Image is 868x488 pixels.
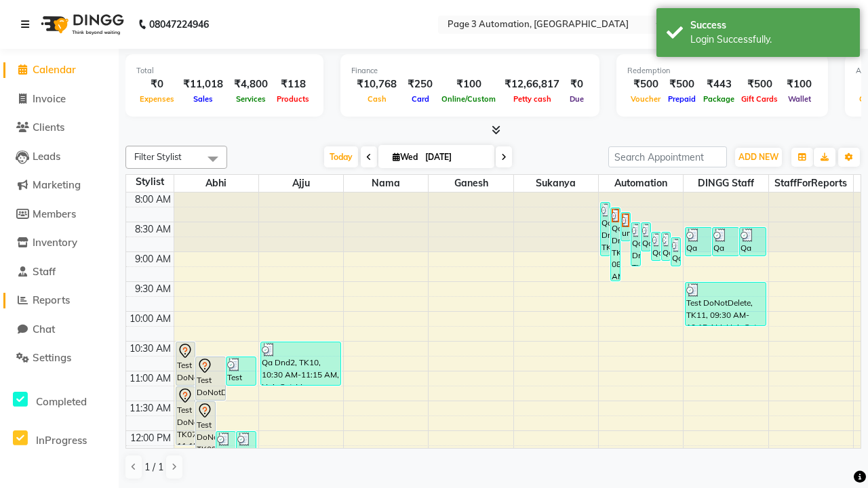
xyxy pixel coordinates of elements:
div: 10:00 AM [127,312,174,326]
span: Cash [364,94,390,104]
span: DINGG Staff [684,175,768,192]
span: Staff [33,265,56,278]
div: Stylist [126,175,174,189]
span: Products [273,94,313,104]
div: Total [136,65,313,77]
span: Sales [190,94,216,104]
div: Login Successfully. [690,33,850,47]
div: Redemption [627,65,817,77]
span: Petty cash [510,94,555,104]
div: ₹443 [700,77,738,92]
span: Ajju [259,175,343,192]
div: Qa Dnd2, TK22, 08:10 AM-09:05 AM, Special Hair Wash- Men [601,203,610,256]
div: Qa Dnd2, TK23, 08:40 AM-09:10 AM, Hair Cut By Expert-Men [652,232,660,260]
span: Leads [33,150,60,163]
div: 9:00 AM [132,252,174,266]
a: Clients [3,120,115,136]
div: 10:30 AM [127,342,174,356]
span: Ganesh [429,175,513,192]
span: Package [700,94,738,104]
a: Reports [3,293,115,308]
div: 11:00 AM [127,371,174,386]
div: ₹11,018 [178,77,229,92]
div: ₹118 [273,77,313,92]
div: ₹0 [565,77,589,92]
div: Qa Dnd2, TK21, 08:35 AM-09:05 AM, Hair cut Below 12 years (Boy) [740,228,766,256]
div: 8:00 AM [132,192,174,207]
span: InProgress [36,434,87,447]
span: StaffForReports [769,175,853,192]
div: Qa Dnd2, TK10, 10:30 AM-11:15 AM, Hair Cut-Men [261,342,340,385]
div: Finance [351,65,589,77]
span: Services [233,94,269,104]
a: Invoice [3,91,115,107]
span: Filter Stylist [134,151,182,162]
span: 1 / 1 [144,460,163,474]
div: ₹0 [136,77,178,92]
div: 9:30 AM [132,282,174,296]
input: 2025-09-03 [421,147,489,167]
input: Search Appointment [608,146,727,167]
div: Success [690,18,850,33]
div: ₹10,768 [351,77,402,92]
span: Marketing [33,178,81,191]
div: ₹250 [402,77,438,92]
div: ₹100 [438,77,499,92]
div: Test DoNotDelete, TK11, 09:30 AM-10:15 AM, Hair Cut-Men [686,283,765,325]
div: Qa Dnd2, TK26, 08:30 AM-09:15 AM, Hair Cut-Men [631,223,640,266]
a: Calendar [3,62,115,78]
span: Sukanya [514,175,598,192]
span: Voucher [627,94,664,104]
b: 08047224946 [149,5,209,43]
span: ADD NEW [738,152,778,162]
div: Test DoNotDelete, TK06, 10:30 AM-11:15 AM, Hair Cut-Men [176,342,195,385]
div: Qa Dnd2, TK18, 08:30 AM-09:00 AM, Hair cut Below 12 years (Boy) [642,223,650,251]
span: Online/Custom [438,94,499,104]
span: Chat [33,323,55,335]
span: Today [324,146,358,167]
span: Nama [344,175,428,192]
span: Settings [33,351,71,364]
span: Clients [33,121,64,134]
span: Members [33,207,76,220]
div: ₹500 [627,77,664,92]
a: Chat [3,322,115,338]
span: Invoice [33,92,66,105]
div: ₹12,66,817 [499,77,565,92]
div: Qa Dnd2, TK17, 08:15 AM-09:30 AM, Hair Cut By Expert-Men,Hair Cut-Men [611,208,620,281]
span: Abhi [174,175,258,192]
div: Qa Dnd2, TK20, 08:35 AM-09:05 AM, Hair Cut By Expert-Men [713,228,738,256]
div: Test DoNotDelete, TK07, 11:15 AM-12:15 PM, Hair Cut-Women [176,387,195,445]
div: 12:00 PM [127,431,174,445]
div: Test DoNotDelete, TK08, 10:45 AM-11:30 AM, Hair Cut-Men [196,357,225,400]
div: Qa Dnd2, TK24, 08:40 AM-09:10 AM, Hair Cut By Expert-Men [662,232,671,260]
span: Prepaid [665,94,699,104]
div: ₹4,800 [229,77,273,92]
span: Expenses [136,94,178,104]
div: Test DoNotDelete, TK12, 10:45 AM-11:15 AM, Hair Cut By Expert-Men [226,357,256,385]
button: ADD NEW [735,148,782,167]
span: Automation [599,175,683,192]
span: Wed [389,152,421,162]
a: Marketing [3,178,115,193]
a: Inventory [3,235,115,251]
span: Completed [36,395,87,408]
a: Settings [3,350,115,366]
div: Test DoNotDelete, TK09, 11:30 AM-12:30 PM, Hair Cut-Women [196,402,215,460]
span: Due [566,94,587,104]
span: Card [408,94,433,104]
a: Leads [3,149,115,165]
a: Members [3,207,115,222]
div: 11:30 AM [127,401,174,415]
div: Qa Dnd2, TK25, 08:45 AM-09:15 AM, Hair Cut By Expert-Men [671,238,680,266]
img: logo [35,5,127,43]
a: Staff [3,264,115,280]
div: undefined, TK16, 08:20 AM-08:50 AM, Hair cut Below 12 years (Boy) [621,213,630,241]
span: Inventory [33,236,77,249]
div: ₹100 [781,77,817,92]
div: Qa Dnd2, TK19, 08:35 AM-09:05 AM, Hair Cut By Expert-Men [686,228,711,256]
div: 8:30 AM [132,222,174,237]
div: Test DoNotDelete, TK14, 12:00 PM-12:45 PM, Hair Cut-Men [237,432,256,474]
span: Calendar [33,63,76,76]
span: Reports [33,293,70,306]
